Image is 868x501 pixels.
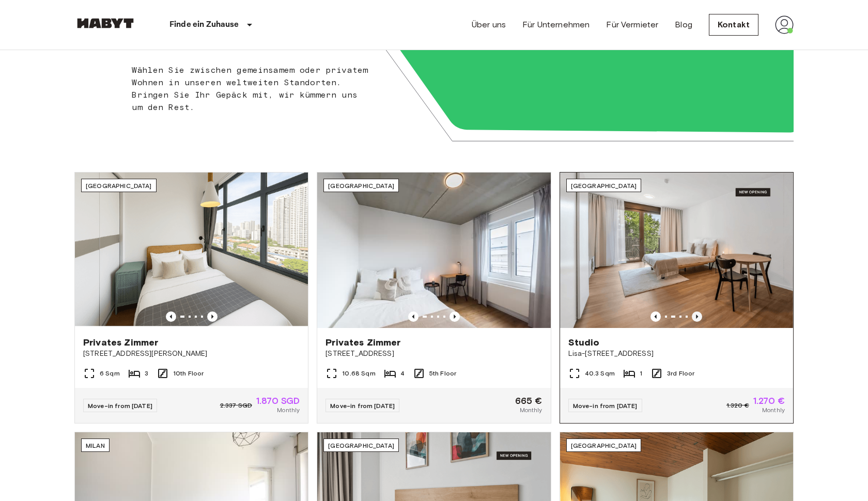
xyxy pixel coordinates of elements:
span: 3rd Floor [667,369,694,378]
span: [GEOGRAPHIC_DATA] [571,442,637,449]
span: Monthly [277,405,300,415]
a: Marketing picture of unit DE-04-037-026-03QPrevious imagePrevious image[GEOGRAPHIC_DATA]Privates ... [317,172,551,424]
span: Privates Zimmer [326,336,400,349]
span: Monthly [520,405,542,415]
a: Marketing picture of unit SG-01-116-001-02Previous imagePrevious image[GEOGRAPHIC_DATA]Privates Z... [74,172,308,424]
button: Previous image [166,311,176,322]
span: 665 € [515,396,542,405]
span: Privates Zimmer [83,336,158,349]
span: 2.337 SGD [220,401,252,410]
span: 1 [640,369,642,378]
button: Previous image [207,311,218,322]
span: 1.270 € [753,396,785,405]
span: 5th Floor [429,369,456,378]
span: Move-in from [DATE] [88,402,152,410]
span: 10th Floor [173,369,204,378]
span: 40.3 Sqm [585,369,615,378]
img: Marketing picture of unit SG-01-116-001-02 [75,173,308,328]
span: [GEOGRAPHIC_DATA] [328,182,394,190]
p: Finde ein Zuhause [169,19,239,31]
button: Previous image [650,311,661,322]
span: Monthly [762,405,785,415]
span: Studio [568,336,600,349]
button: Previous image [408,311,419,322]
span: [GEOGRAPHIC_DATA] [86,182,152,190]
button: Previous image [692,311,702,322]
span: [STREET_ADDRESS][PERSON_NAME] [83,349,300,359]
a: Kontakt [709,14,758,36]
span: [STREET_ADDRESS] [326,349,542,359]
span: [GEOGRAPHIC_DATA] [328,442,394,449]
a: Über uns [472,19,506,31]
a: Für Unternehmen [522,19,590,31]
img: Habyt [74,18,136,28]
span: Milan [86,442,105,449]
span: Move-in from [DATE] [330,402,395,410]
p: Wählen Sie zwischen gemeinsamem oder privatem Wohnen in unseren weltweiten Standorten. Bringen Si... [132,64,369,114]
a: Blog [675,19,692,31]
span: 1.870 SGD [256,396,300,405]
span: Lisa-[STREET_ADDRESS] [568,349,785,359]
a: Marketing picture of unit DE-01-491-304-001Marketing picture of unit DE-01-491-304-001Previous im... [560,172,794,424]
span: [GEOGRAPHIC_DATA] [571,182,637,190]
span: Move-in from [DATE] [573,402,638,410]
span: 3 [145,369,148,378]
a: Für Vermieter [606,19,658,31]
span: 10.68 Sqm [342,369,375,378]
img: Marketing picture of unit DE-04-037-026-03Q [317,173,550,328]
span: 4 [400,369,405,378]
span: 6 Sqm [100,369,120,378]
img: avatar [775,15,794,34]
img: Marketing picture of unit DE-01-491-304-001 [560,173,793,328]
button: Previous image [450,311,460,322]
span: 1.320 € [726,401,749,410]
